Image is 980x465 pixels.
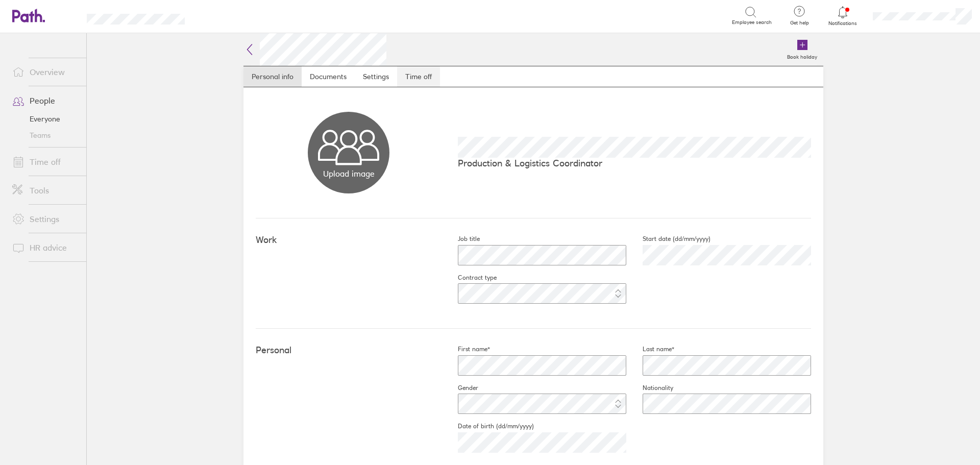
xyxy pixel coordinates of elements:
label: Start date (dd/mm/yyyy) [626,235,710,243]
p: Production & Logistics Coordinator [458,158,811,168]
a: People [4,90,86,111]
label: Book holiday [781,51,823,60]
label: Gender [442,384,478,392]
a: Everyone [4,111,86,127]
a: Notifications [826,5,860,27]
span: Notifications [826,20,860,27]
a: Tools [4,180,86,201]
a: Teams [4,127,86,143]
label: Date of birth (dd/mm/yyyy) [442,422,534,430]
a: Overview [4,62,86,82]
label: Nationality [626,384,673,392]
a: HR advice [4,237,86,258]
h4: Personal [256,345,442,356]
div: Search [212,11,238,20]
label: Job title [442,235,480,243]
span: Employee search [732,19,772,26]
a: Documents [302,66,355,87]
a: Settings [4,209,86,229]
label: First name* [442,345,490,353]
a: Personal info [243,66,302,87]
a: Time off [397,66,440,87]
a: Settings [355,66,397,87]
label: Last name* [626,345,674,353]
label: Contract type [442,274,497,282]
span: Get help [783,20,816,26]
a: Book holiday [781,33,823,66]
a: Time off [4,152,86,172]
h4: Work [256,235,442,246]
